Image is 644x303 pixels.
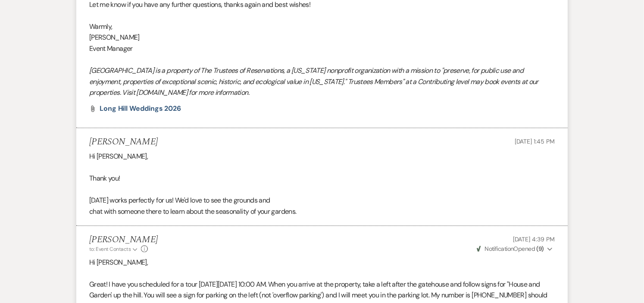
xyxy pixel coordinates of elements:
[100,104,181,113] span: Long Hill Weddings 2026
[89,21,555,32] p: Warmly,
[89,151,555,217] div: Hi [PERSON_NAME], Thank you! [DATE] works perfectly for us! We'd love to see the grounds and chat...
[89,43,555,54] p: Event Manager
[100,105,181,112] a: Long Hill Weddings 2026
[475,244,555,253] button: NotificationOpened (9)
[477,245,544,253] span: Opened
[89,66,538,97] em: [GEOGRAPHIC_DATA] is a property of The Trustees of Reservations, a [US_STATE] nonprofit organizat...
[537,245,544,253] strong: ( 9 )
[513,235,555,243] span: [DATE] 4:39 PM
[515,137,555,145] span: [DATE] 1:45 PM
[89,234,158,245] h5: [PERSON_NAME]
[89,137,158,147] h5: [PERSON_NAME]
[89,32,555,43] p: [PERSON_NAME]
[89,245,139,253] button: to: Event Contacts
[89,246,131,253] span: to: Event Contacts
[89,257,555,268] p: Hi [PERSON_NAME],
[485,245,513,253] span: Notification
